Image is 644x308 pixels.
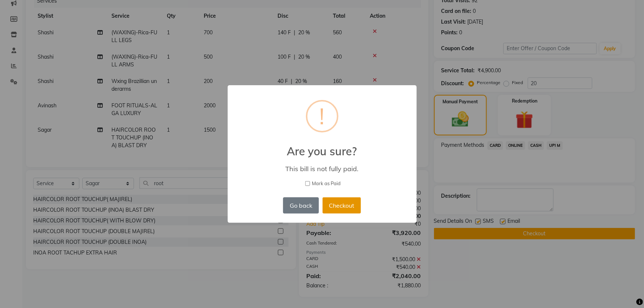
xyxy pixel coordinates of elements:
[312,180,341,187] span: Mark as Paid
[228,136,417,158] h2: Are you sure?
[323,197,361,214] button: Checkout
[238,165,406,173] div: This bill is not fully paid.
[283,197,318,214] button: Go back
[320,101,325,131] div: !
[305,181,310,186] input: Mark as Paid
